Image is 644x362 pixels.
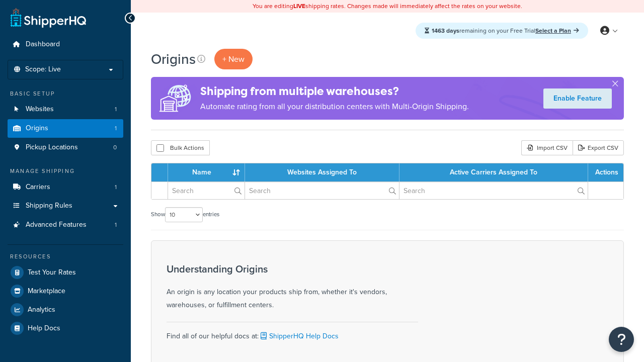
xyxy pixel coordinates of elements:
[151,49,196,69] h1: Origins
[8,252,123,261] div: Resources
[8,35,123,54] a: Dashboard
[8,178,123,197] a: Carriers 1
[28,324,60,333] span: Help Docs
[222,53,245,65] span: + New
[8,301,123,319] a: Analytics
[8,319,123,337] a: Help Docs
[432,26,459,35] strong: 1463 days
[8,138,123,157] a: Pickup Locations 0
[151,207,219,222] label: Show entries
[573,140,624,155] a: Export CSV
[8,178,123,197] li: Carriers
[588,163,623,182] th: Actions
[8,167,123,175] div: Manage Shipping
[543,88,612,109] a: Enable Feature
[399,182,588,199] input: Search
[167,263,418,312] div: An origin is any location your products ship from, whether it's vendors, warehouses, or fulfillme...
[416,23,588,39] div: remaining on your Free Trial
[168,163,245,182] th: Name
[8,89,123,98] div: Basic Setup
[521,140,573,155] div: Import CSV
[26,183,50,192] span: Carriers
[115,124,117,133] span: 1
[168,182,245,199] input: Search
[28,268,76,277] span: Test Your Rates
[200,100,469,114] p: Automate rating from all your distribution centers with Multi-Origin Shipping.
[165,207,203,222] select: Showentries
[8,138,123,157] li: Pickup Locations
[245,182,399,199] input: Search
[214,49,253,69] a: + New
[26,40,60,49] span: Dashboard
[115,221,117,229] span: 1
[151,77,200,120] img: ad-origins-multi-dfa493678c5a35abed25fd24b4b8a3fa3505936ce257c16c00bdefe2f3200be3.png
[259,331,339,341] a: ShipperHQ Help Docs
[26,221,87,229] span: Advanced Features
[609,327,634,352] button: Open Resource Center
[8,100,123,119] a: Websites 1
[115,105,117,114] span: 1
[11,8,86,28] a: ShipperHQ Home
[167,263,418,275] h3: Understanding Origins
[151,140,210,155] button: Bulk Actions
[28,306,55,314] span: Analytics
[8,119,123,138] li: Origins
[167,322,418,343] div: Find all of our helpful docs at:
[28,287,65,296] span: Marketplace
[535,26,579,35] a: Select a Plan
[26,143,78,152] span: Pickup Locations
[113,143,117,152] span: 0
[8,216,123,234] li: Advanced Features
[8,282,123,300] a: Marketplace
[115,183,117,192] span: 1
[26,105,54,114] span: Websites
[293,2,305,11] b: LIVE
[8,119,123,138] a: Origins 1
[25,65,61,74] span: Scope: Live
[399,163,588,182] th: Active Carriers Assigned To
[8,100,123,119] li: Websites
[245,163,399,182] th: Websites Assigned To
[8,263,123,282] a: Test Your Rates
[26,202,72,210] span: Shipping Rules
[8,216,123,234] a: Advanced Features 1
[8,197,123,215] a: Shipping Rules
[26,124,48,133] span: Origins
[200,83,469,100] h4: Shipping from multiple warehouses?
